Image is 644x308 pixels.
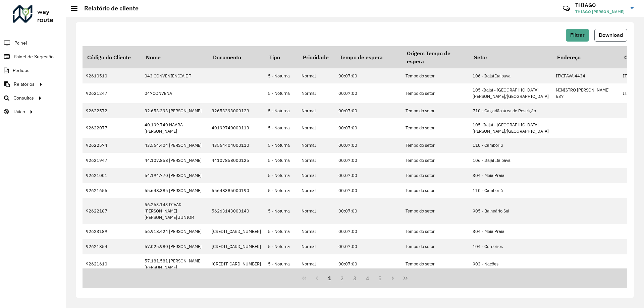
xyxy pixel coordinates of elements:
td: 5 - Noturna [265,118,298,138]
td: Tempo do setor [402,224,469,239]
td: Normal [298,83,335,103]
span: Tático [13,108,25,115]
td: 106 - Itajaí Itaipava [469,68,552,83]
button: Last Page [399,272,412,285]
td: Tempo do setor [402,68,469,83]
td: 5 - Noturna [265,224,298,239]
td: Tempo do setor [402,138,469,153]
th: Nome [141,46,208,68]
th: Setor [469,46,552,68]
td: 905 - Balneário Sul [469,198,552,224]
td: Normal [298,138,335,153]
td: 92621854 [83,239,141,254]
td: 92621656 [83,183,141,198]
td: Normal [298,239,335,254]
a: Contato Rápido [559,1,574,16]
td: 57.181.581 [PERSON_NAME] [PERSON_NAME] [141,254,208,274]
th: Endereço [552,46,620,68]
span: Pedidos [13,67,30,74]
td: 92622574 [83,138,141,153]
td: Normal [298,153,335,168]
td: 304 - Meia Praia [469,168,552,183]
td: 54.194.770 [PERSON_NAME] [141,168,208,183]
td: 00:07:00 [335,183,402,198]
td: 5 - Noturna [265,153,298,168]
span: Painel [14,40,27,47]
td: 55648385000190 [208,183,265,198]
td: Tempo do setor [402,239,469,254]
td: 92621001 [83,168,141,183]
td: 5 - Noturna [265,183,298,198]
h2: Relatório de cliente [77,5,139,12]
td: 5 - Noturna [265,103,298,118]
td: 00:07:00 [335,83,402,103]
td: 00:07:00 [335,239,402,254]
td: Normal [298,224,335,239]
td: 32653393000129 [208,103,265,118]
td: 110 - Camboriú [469,183,552,198]
td: 00:07:00 [335,224,402,239]
td: 55.648.385 [PERSON_NAME] [141,183,208,198]
td: Tempo do setor [402,118,469,138]
td: 92610510 [83,68,141,83]
button: Filtrar [566,29,589,42]
th: Tempo de espera [335,46,402,68]
td: 00:07:00 [335,118,402,138]
button: 3 [348,272,361,285]
th: Prioridade [298,46,335,68]
td: 92622572 [83,103,141,118]
td: 32.653.393 [PERSON_NAME] [141,103,208,118]
td: 00:07:00 [335,168,402,183]
td: 00:07:00 [335,68,402,83]
span: Painel de Sugestão [14,53,54,60]
td: 5 - Noturna [265,68,298,83]
span: Filtrar [570,32,585,38]
h3: THIAGO [575,2,626,8]
td: 5 - Noturna [265,168,298,183]
td: 00:07:00 [335,153,402,168]
td: 92623189 [83,224,141,239]
td: ITAIPAVA 4434 [552,68,620,83]
span: THIAGO [PERSON_NAME] [575,9,626,15]
td: 00:07:00 [335,103,402,118]
td: 104 - Cordeiros [469,239,552,254]
td: 710 - Calçadão área de Restrição [469,103,552,118]
td: Normal [298,183,335,198]
td: 92622077 [83,118,141,138]
td: Normal [298,68,335,83]
button: Next Page [386,272,399,285]
td: 105 -Itajaí - [GEOGRAPHIC_DATA][PERSON_NAME]/[GEOGRAPHIC_DATA] [469,118,552,138]
td: Normal [298,254,335,274]
td: 00:07:00 [335,198,402,224]
td: 047CONVENA [141,83,208,103]
td: 56.263.143 DIVAR [PERSON_NAME] [PERSON_NAME] JUNIOR [141,198,208,224]
span: Relatórios [14,81,35,88]
td: 903 - Nações [469,254,552,274]
th: Código do Cliente [83,46,141,68]
td: Tempo do setor [402,83,469,103]
td: Tempo do setor [402,153,469,168]
td: [CREDIT_CARD_NUMBER] [208,224,265,239]
th: Documento [208,46,265,68]
td: 5 - Noturna [265,239,298,254]
td: [CREDIT_CARD_NUMBER] [208,254,265,274]
button: Download [594,29,627,42]
td: 110 - Camboriú [469,138,552,153]
td: 00:07:00 [335,254,402,274]
td: 57.025.980 [PERSON_NAME] [141,239,208,254]
td: Normal [298,198,335,224]
td: 44.107.858 [PERSON_NAME] [141,153,208,168]
td: Tempo do setor [402,254,469,274]
td: MINISTRO [PERSON_NAME] 637 [552,83,620,103]
th: Tipo [265,46,298,68]
td: 5 - Noturna [265,138,298,153]
td: 5 - Noturna [265,254,298,274]
span: Download [599,32,623,38]
td: Tempo do setor [402,168,469,183]
th: Origem Tempo de espera [402,46,469,68]
td: 5 - Noturna [265,198,298,224]
td: 43.564.404 [PERSON_NAME] [141,138,208,153]
td: Normal [298,103,335,118]
button: 2 [336,272,348,285]
td: 105 -Itajaí - [GEOGRAPHIC_DATA][PERSON_NAME]/[GEOGRAPHIC_DATA] [469,83,552,103]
